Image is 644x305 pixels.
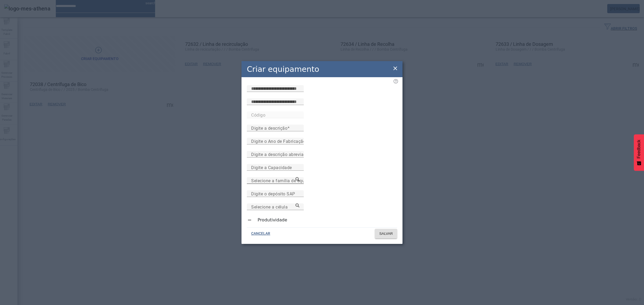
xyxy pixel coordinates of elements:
[375,229,397,239] button: SALVAR
[251,178,324,183] mat-label: Selecione a família de equipamento
[251,152,309,157] mat-label: Digite a descrição abreviada
[251,191,295,196] mat-label: Digite o depósito SAP
[257,217,287,223] label: Produtividade
[251,165,292,170] mat-label: Digite a Capacidade
[634,134,644,171] button: Feedback - Mostrar pesquisa
[251,125,287,131] mat-label: Digite a descrição
[251,112,265,117] mat-label: Código
[251,177,299,184] input: Number
[251,139,306,144] mat-label: Digite o Ano de Fabricação
[247,229,275,239] button: CANCELAR
[247,64,319,75] h2: Criar equipamento
[636,140,641,158] span: Feedback
[251,204,299,210] input: Number
[251,231,270,236] span: CANCELAR
[379,231,393,236] span: SALVAR
[251,204,288,209] mat-label: Selecione a célula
